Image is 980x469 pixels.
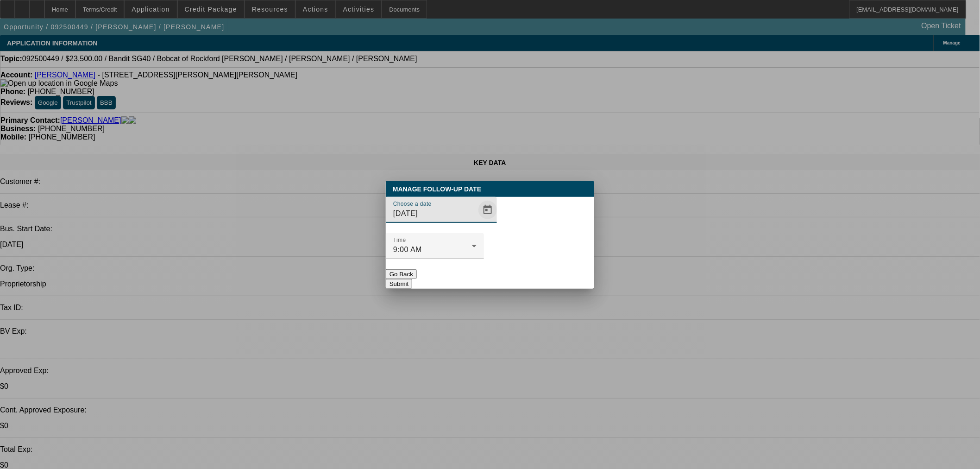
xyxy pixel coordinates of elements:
[478,201,497,219] button: Open calendar
[386,279,412,289] button: Submit
[393,185,481,193] span: Manage Follow-Up Date
[393,246,422,254] span: 9:00 AM
[393,201,432,207] mat-label: Choose a date
[393,237,406,243] mat-label: Time
[386,269,417,279] button: Go Back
